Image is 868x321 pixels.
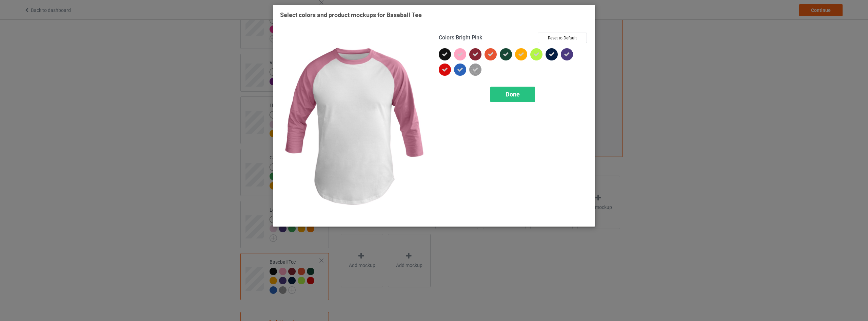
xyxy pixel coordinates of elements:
[280,11,422,18] span: Select colors and product mockups for Baseball Tee
[456,34,482,41] span: Bright Pink
[280,33,429,219] img: regular.jpg
[439,34,482,41] h4: :
[469,64,481,76] img: heather_texture.png
[538,33,587,43] button: Reset to Default
[439,34,454,41] span: Colors
[506,91,520,98] span: Done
